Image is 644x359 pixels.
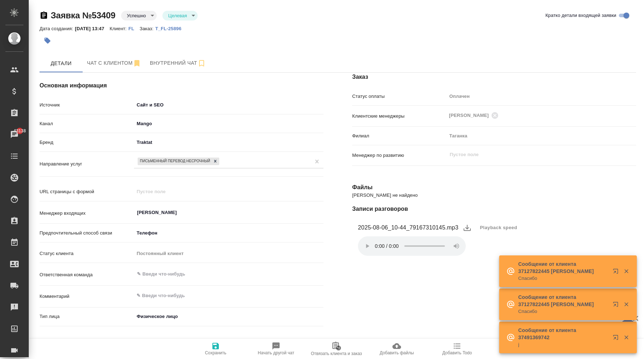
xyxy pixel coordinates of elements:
[40,271,134,278] p: Ответственная команда
[155,25,187,31] a: T_FL-25896
[352,113,447,120] p: Клиентские менеджеры
[139,26,155,31] p: Заказ:
[40,160,134,168] p: Направление услуг
[44,59,78,68] span: Детали
[447,90,636,103] div: Оплачен
[476,220,522,236] button: Playback
[319,212,321,213] button: Open
[518,327,608,341] p: Сообщение от клиента 37491369742
[125,13,148,19] button: Успешно
[134,227,323,239] div: Телефон
[138,158,211,165] div: Письменный перевод несрочный
[608,297,626,314] button: Открыть в новой вкладке
[306,339,367,359] button: Отвязать клиента и заказ
[258,350,294,355] span: Начать другой чат
[134,310,260,323] div: Физическое лицо
[40,139,134,146] p: Бренд
[40,313,134,320] p: Тип лица
[352,183,636,192] h4: Файлы
[358,223,459,232] figcaption: 2025-08-06_10-44_79167310145.mp3
[40,81,323,90] h4: Основная информация
[352,93,447,100] p: Статус оплаты
[150,59,206,68] span: Внутренний чат
[518,341,608,348] p: j
[2,126,27,144] a: 43138
[155,26,187,31] p: T_FL-25896
[449,150,619,159] input: Пустое поле
[134,247,323,260] div: Постоянный клиент
[442,350,472,355] span: Добавить Todo
[134,118,323,130] div: Mango
[619,301,634,308] button: Закрыть
[166,13,189,19] button: Целевая
[136,270,297,278] input: ✎ Введи что-нибудь
[608,330,626,347] button: Открыть в новой вкладке
[608,264,626,281] button: Открыть в новой вкладке
[134,136,323,149] div: Traktat
[518,275,608,282] p: Спасибо
[352,152,447,159] p: Менеджер по развитию
[40,210,134,217] p: Менеджер входящих
[518,294,608,308] p: Сообщение от клиента 37127822445 [PERSON_NAME]
[246,339,306,359] button: Начать другой чат
[40,26,75,31] p: Дата создания:
[185,339,246,359] button: Сохранить
[87,59,141,68] span: Чат с клиентом
[459,219,476,236] button: download
[352,73,636,81] h4: Заказ
[75,26,110,31] p: [DATE] 13:47
[133,59,141,68] svg: Отписаться
[311,351,362,356] span: Отвязать клиента и заказ
[162,11,198,21] div: Успешно
[205,350,226,355] span: Сохранить
[546,12,616,19] span: Кратко детали входящей заявки
[110,26,128,31] p: Клиент:
[83,54,146,72] button: 79167310145 (Сергей) - (undefined)
[128,26,139,31] p: FL
[141,338,158,355] button: Удалить
[367,339,427,359] button: Добавить файлы
[518,308,608,315] p: Спасибо
[518,260,608,275] p: Сообщение от клиента 37127822445 [PERSON_NAME]
[197,59,206,68] svg: Подписаться
[40,101,134,109] p: Источник
[122,338,139,355] button: Редактировать
[379,350,414,355] span: Добавить файлы
[40,250,134,257] p: Статус клиента
[447,130,636,142] div: Таганка
[9,127,30,135] span: 43138
[40,230,134,237] p: Предпочтительный способ связи
[352,132,447,140] p: Филиал
[121,11,157,21] div: Успешно
[134,186,323,197] input: Пустое поле
[319,273,321,275] button: Open
[40,120,134,127] p: Канал
[619,268,634,274] button: Закрыть
[134,99,323,111] div: Сайт и SEO
[619,334,634,341] button: Закрыть
[51,10,115,20] a: Заявка №53409
[352,192,636,199] p: [PERSON_NAME] не найдено
[40,188,134,195] p: URL страницы с формой
[128,25,139,31] a: FL
[358,236,466,256] audio: Ваш браузер не поддерживает элемент .
[352,205,636,213] h4: Записи разговоров
[40,293,134,300] p: Комментарий
[40,33,55,49] button: Добавить тэг
[40,11,48,20] button: Скопировать ссылку
[427,339,487,359] button: Добавить Todo
[480,224,517,231] span: Playback speed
